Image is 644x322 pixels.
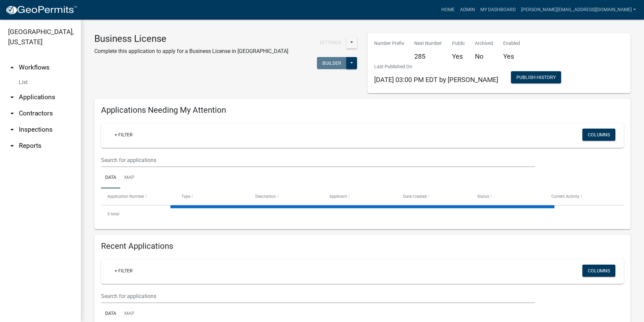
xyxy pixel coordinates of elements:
[101,153,535,167] input: Search for applications
[475,52,493,60] h5: No
[374,63,498,70] p: Last Published On
[478,3,518,16] a: My Dashboard
[511,71,561,83] button: Publish History
[94,47,288,55] p: Complete this application to apply for a Business License in [GEOGRAPHIC_DATA]
[374,40,404,47] p: Number Prefix
[452,40,465,47] p: Public
[551,194,579,199] span: Current Activity
[457,3,478,16] a: Admin
[582,265,615,277] button: Columns
[439,3,457,16] a: Home
[317,57,347,69] button: Builder
[397,188,471,205] datatable-header-cell: Date Created
[475,40,493,47] p: Archived
[101,167,120,189] a: Data
[414,40,442,47] p: Next Number
[545,188,619,205] datatable-header-cell: Current Activity
[107,194,144,199] span: Application Number
[249,188,323,205] datatable-header-cell: Description
[255,194,276,199] span: Description
[314,36,347,49] button: Settings
[101,206,624,222] div: 0 total
[403,194,427,199] span: Date Created
[182,194,190,199] span: Type
[323,188,397,205] datatable-header-cell: Applicant
[471,188,545,205] datatable-header-cell: Status
[101,105,624,115] h4: Applications Needing My Attention
[101,188,175,205] datatable-header-cell: Application Number
[101,289,535,303] input: Search for applications
[477,194,489,199] span: Status
[8,93,16,101] i: arrow_drop_down
[503,52,520,60] h5: Yes
[8,109,16,117] i: arrow_drop_down
[503,40,520,47] p: Enabled
[511,75,561,81] wm-modal-confirm: Workflow Publish History
[518,3,639,16] a: [PERSON_NAME][EMAIL_ADDRESS][DOMAIN_NAME]
[8,142,16,150] i: arrow_drop_down
[582,129,615,141] button: Columns
[94,33,288,45] h3: Business License
[101,241,624,251] h4: Recent Applications
[414,52,442,60] h5: 285
[109,265,138,277] a: + Filter
[175,188,249,205] datatable-header-cell: Type
[329,194,347,199] span: Applicant
[452,52,465,60] h5: Yes
[374,76,498,84] span: [DATE] 03:00 PM EDT by [PERSON_NAME]
[120,167,138,189] a: Map
[8,126,16,134] i: arrow_drop_down
[109,129,138,141] a: + Filter
[8,63,16,72] i: arrow_drop_up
